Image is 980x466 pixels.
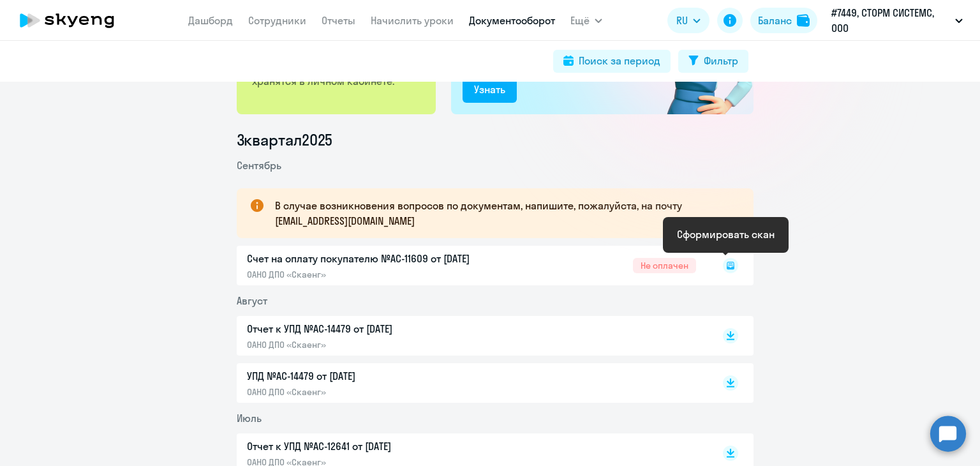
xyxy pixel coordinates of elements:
button: Узнать [463,77,517,103]
button: Ещё [570,8,602,33]
a: Отчет к УПД №AC-14479 от [DATE]ОАНО ДПО «Скаенг» [247,321,696,350]
span: RU [676,13,688,28]
div: Поиск за период [579,53,660,68]
span: Июль [237,412,262,425]
p: ОАНО ДПО «Скаенг» [247,339,515,350]
a: УПД №AC-14479 от [DATE]ОАНО ДПО «Скаенг» [247,368,696,398]
img: balance [797,14,810,27]
li: 3 квартал 2025 [237,130,754,150]
button: Фильтр [678,50,748,73]
p: УПД №AC-14479 от [DATE] [247,368,515,384]
a: Отчеты [322,14,355,27]
p: Отчет к УПД №AC-12641 от [DATE] [247,439,515,454]
span: Август [237,294,267,307]
a: Дашборд [188,14,233,27]
button: Поиск за период [553,50,671,73]
p: Отчет к УПД №AC-14479 от [DATE] [247,321,515,336]
button: RU [667,8,709,33]
div: Узнать [474,82,505,97]
p: ОАНО ДПО «Скаенг» [247,386,515,398]
a: Начислить уроки [371,14,454,27]
span: Ещё [570,13,590,28]
div: Сформировать скан [677,227,775,242]
button: #7449, СТОРМ СИСТЕМС, ООО [825,5,969,36]
div: Фильтр [704,53,738,68]
p: В случае возникновения вопросов по документам, напишите, пожалуйста, на почту [EMAIL_ADDRESS][DOM... [275,198,731,229]
p: #7449, СТОРМ СИСТЕМС, ООО [831,5,950,36]
button: Балансbalance [750,8,817,33]
a: Документооборот [469,14,555,27]
span: Сентябрь [237,159,281,172]
a: Сотрудники [248,14,306,27]
div: Баланс [758,13,792,28]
